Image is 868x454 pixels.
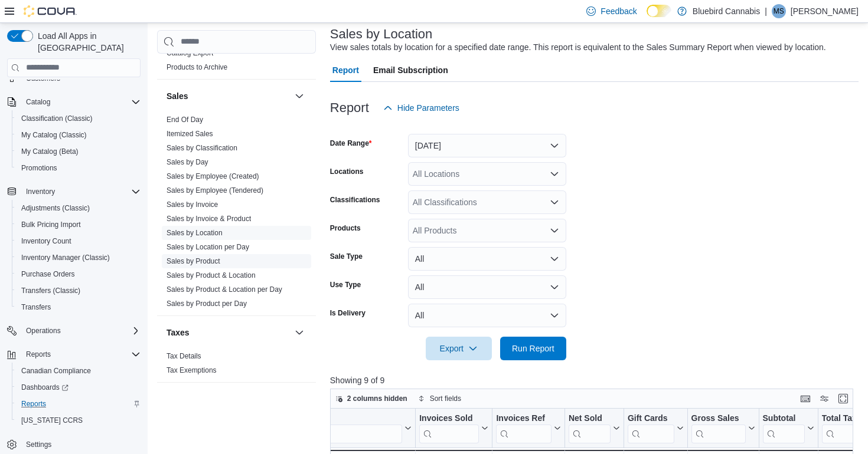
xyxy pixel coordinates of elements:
[332,58,359,82] span: Report
[628,413,684,443] button: Gift Cards
[33,30,141,54] span: Load All Apps in [GEOGRAPHIC_DATA]
[167,90,290,101] button: Sales
[17,144,141,159] span: My Catalog (Beta)
[167,90,188,101] h3: Sales
[167,157,208,166] span: Sales by Day
[21,302,51,312] span: Transfers
[330,223,361,233] label: Products
[167,186,263,194] a: Sales by Employee (Tendered)
[21,269,75,279] span: Purchase Orders
[12,200,145,216] button: Adjustments (Classic)
[373,58,448,82] span: Email Subscription
[167,351,201,360] span: Tax Details
[167,62,227,71] a: Products to Archive
[2,346,145,363] button: Reports
[21,366,91,376] span: Canadian Compliance
[569,413,611,424] div: Net Sold
[26,326,61,335] span: Operations
[21,324,66,338] button: Operations
[17,397,141,411] span: Reports
[408,134,566,157] button: [DATE]
[601,5,637,17] span: Feedback
[167,365,217,374] span: Tax Exemptions
[413,392,466,406] button: Sort fields
[397,102,459,114] span: Hide Parameters
[17,364,141,378] span: Canadian Compliance
[12,127,145,143] button: My Catalog (Classic)
[17,201,141,215] span: Adjustments (Classic)
[167,228,223,237] span: Sales by Location
[21,185,60,199] button: Inventory
[21,163,57,173] span: Promotions
[17,364,96,378] a: Canadian Compliance
[21,114,93,123] span: Classification (Classic)
[167,270,256,279] span: Sales by Product & Location
[496,413,551,443] div: Invoices Ref
[167,199,218,209] span: Sales by Invoice
[628,413,674,424] div: Gift Cards
[408,247,566,271] button: All
[249,413,412,443] button: Location
[167,298,247,308] span: Sales by Product per Day
[426,337,492,360] button: Export
[26,350,51,359] span: Reports
[17,128,141,142] span: My Catalog (Classic)
[21,399,46,409] span: Reports
[17,144,83,159] a: My Catalog (Beta)
[167,271,256,279] a: Sales by Product & Location
[17,111,141,126] span: Classification (Classic)
[647,5,671,17] input: Dark Mode
[12,379,145,396] a: Dashboards
[26,440,51,449] span: Settings
[12,299,145,315] button: Transfers
[167,143,237,152] a: Sales by Classification
[693,4,760,18] p: Bluebird Cannabis
[167,326,290,338] button: Taxes
[408,304,566,327] button: All
[330,101,369,115] h3: Report
[821,413,863,443] div: Total Tax
[691,413,755,443] button: Gross Sales
[774,4,784,18] span: MS
[17,267,141,281] span: Purchase Orders
[569,413,620,443] button: Net Sold
[569,413,611,443] div: Net Sold
[21,185,141,199] span: Inventory
[21,347,56,361] button: Reports
[167,129,213,138] span: Itemized Sales
[12,266,145,282] button: Purchase Orders
[167,284,282,294] span: Sales by Product & Location per Day
[157,348,316,381] div: Taxes
[21,324,141,338] span: Operations
[17,284,141,298] span: Transfers (Classic)
[408,275,566,299] button: All
[12,249,145,266] button: Inventory Manager (Classic)
[2,94,145,110] button: Catalog
[628,413,674,443] div: Gift Card Sales
[17,161,62,175] a: Promotions
[167,115,203,123] a: End Of Day
[17,218,86,232] a: Bulk Pricing Import
[17,251,141,265] span: Inventory Manager (Classic)
[21,437,141,452] span: Settings
[17,380,73,394] a: Dashboards
[17,413,141,427] span: Washington CCRS
[249,413,402,443] div: Location
[331,392,412,406] button: 2 columns hidden
[17,251,115,265] a: Inventory Manager (Classic)
[12,216,145,233] button: Bulk Pricing Import
[12,110,145,127] button: Classification (Classic)
[157,112,316,315] div: Sales
[330,27,433,41] h3: Sales by Location
[330,195,380,205] label: Classifications
[12,143,145,160] button: My Catalog (Beta)
[691,413,745,424] div: Gross Sales
[762,413,804,443] div: Subtotal
[167,366,217,374] a: Tax Exemptions
[167,228,223,236] a: Sales by Location
[17,111,97,126] a: Classification (Classic)
[330,139,372,148] label: Date Range
[167,62,227,71] span: Products to Archive
[330,252,363,261] label: Sale Type
[167,129,213,137] a: Itemized Sales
